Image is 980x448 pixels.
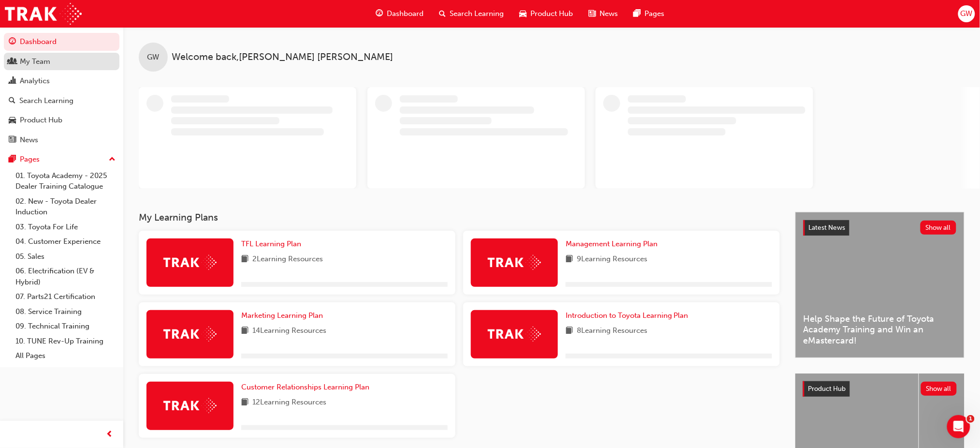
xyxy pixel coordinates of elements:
[588,8,596,20] span: news-icon
[488,255,541,270] img: Trak
[4,72,119,90] a: Analytics
[241,254,249,266] span: book-icon
[9,38,16,46] span: guage-icon
[12,264,119,289] a: 06. Electrification (EV & Hybrid)
[803,381,957,397] a: Product HubShow all
[4,131,119,149] a: News
[9,97,15,105] span: search-icon
[241,239,305,250] a: TFL Learning Plan
[633,8,641,20] span: pages-icon
[106,429,114,441] span: prev-icon
[488,327,541,342] img: Trak
[566,254,573,266] span: book-icon
[20,56,50,67] div: My Team
[109,153,116,166] span: up-icon
[241,382,373,393] a: Customer Relationships Learning Plan
[4,150,119,168] button: Pages
[12,319,119,334] a: 09. Technical Training
[566,239,661,250] a: Management Learning Plan
[241,311,323,320] span: Marketing Learning Plan
[9,116,16,125] span: car-icon
[163,327,217,342] img: Trak
[809,224,846,232] span: Latest News
[9,155,16,164] span: pages-icon
[163,398,217,413] img: Trak
[519,8,527,20] span: car-icon
[12,348,119,363] a: All Pages
[368,4,431,24] a: guage-iconDashboard
[512,4,581,24] a: car-iconProduct Hub
[808,385,846,393] span: Product Hub
[139,212,780,223] h3: My Learning Plans
[450,8,504,19] span: Search Learning
[5,3,82,25] img: Trak
[4,53,119,71] a: My Team
[252,254,323,266] span: 2 Learning Resources
[9,77,16,86] span: chart-icon
[626,4,672,24] a: pages-iconPages
[12,168,119,194] a: 01. Toyota Academy - 2025 Dealer Training Catalogue
[566,310,692,321] a: Introduction to Toyota Learning Plan
[387,8,424,19] span: Dashboard
[147,52,160,63] span: GW
[12,194,119,220] a: 02. New - Toyota Dealer Induction
[252,397,326,409] span: 12 Learning Resources
[566,239,658,248] span: Management Learning Plan
[4,111,119,129] a: Product Hub
[921,221,957,235] button: Show all
[795,212,965,358] a: Latest NewsShow allHelp Shape the Future of Toyota Academy Training and Win an eMastercard!
[20,154,40,165] div: Pages
[20,134,38,146] div: News
[241,239,301,248] span: TFL Learning Plan
[530,8,573,19] span: Product Hub
[172,52,393,63] span: Welcome back , [PERSON_NAME] [PERSON_NAME]
[12,334,119,349] a: 10. TUNE Rev-Up Training
[644,8,664,19] span: Pages
[4,31,119,150] button: DashboardMy TeamAnalyticsSearch LearningProduct HubNews
[12,234,119,249] a: 04. Customer Experience
[9,136,16,145] span: news-icon
[252,325,326,337] span: 14 Learning Resources
[241,397,249,409] span: book-icon
[577,254,647,266] span: 9 Learning Resources
[4,33,119,51] a: Dashboard
[163,255,217,270] img: Trak
[9,58,16,66] span: people-icon
[566,325,573,337] span: book-icon
[961,8,973,19] span: GW
[20,75,50,87] div: Analytics
[241,383,369,391] span: Customer Relationships Learning Plan
[12,304,119,319] a: 08. Service Training
[12,249,119,264] a: 05. Sales
[4,92,119,110] a: Search Learning
[19,95,73,106] div: Search Learning
[12,220,119,235] a: 03. Toyota For Life
[577,325,647,337] span: 8 Learning Resources
[376,8,383,20] span: guage-icon
[804,220,956,236] a: Latest NewsShow all
[12,289,119,304] a: 07. Parts21 Certification
[958,5,975,22] button: GW
[947,415,970,438] iframe: Intercom live chat
[566,311,688,320] span: Introduction to Toyota Learning Plan
[967,415,975,423] span: 1
[581,4,626,24] a: news-iconNews
[921,382,957,396] button: Show all
[20,115,62,126] div: Product Hub
[804,314,956,346] span: Help Shape the Future of Toyota Academy Training and Win an eMastercard!
[241,325,249,337] span: book-icon
[241,310,327,321] a: Marketing Learning Plan
[439,8,446,20] span: search-icon
[600,8,618,19] span: News
[431,4,512,24] a: search-iconSearch Learning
